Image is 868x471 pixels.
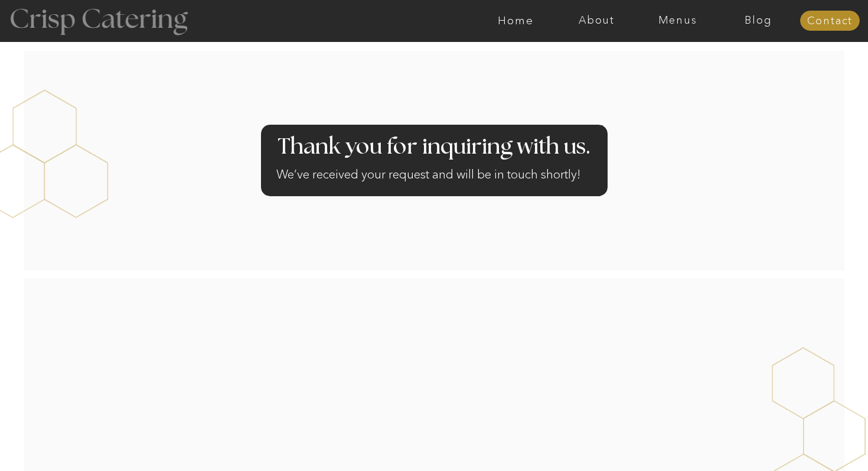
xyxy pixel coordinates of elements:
[475,15,556,27] a: Home
[718,15,799,27] a: Blog
[637,15,718,27] a: Menus
[276,165,592,189] h2: We’ve received your request and will be in touch shortly!
[800,15,860,27] a: Contact
[556,15,637,27] a: About
[276,136,592,159] h2: Thank you for inquiring with us.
